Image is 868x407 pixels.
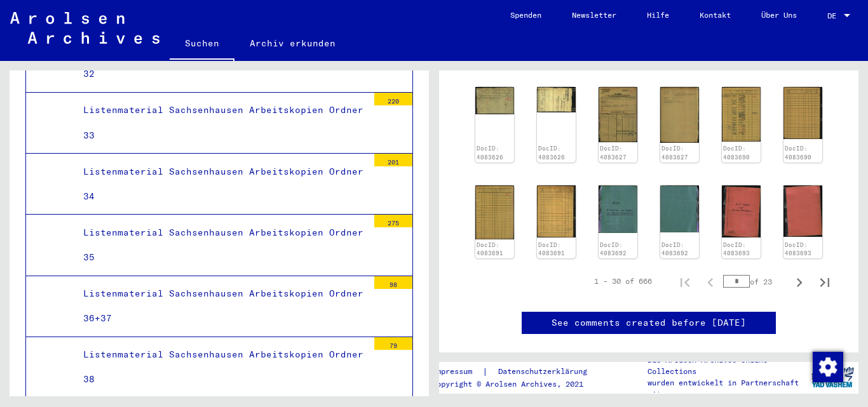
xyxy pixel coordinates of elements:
[723,145,750,161] a: DocID: 4083690
[234,28,351,58] a: Archiv erkunden
[648,354,806,377] p: Die Arolsen Archives Online-Collections
[723,241,750,257] a: DocID: 4083693
[475,185,514,240] img: 001.jpg
[698,269,723,294] button: Previous page
[374,337,412,350] div: 79
[170,28,234,61] a: Suchen
[374,93,412,105] div: 220
[477,145,503,161] a: DocID: 4083626
[660,87,699,143] img: 002.jpg
[488,365,602,378] a: Datenschutzerklärung
[661,145,688,161] a: DocID: 4083627
[74,159,368,209] div: Listenmaterial Sachsenhausen Arbeitskopien Ordner 34
[599,87,637,142] img: 001.jpg
[722,185,761,237] img: 001.jpg
[812,351,843,382] div: Zustimmung ändern
[783,87,822,139] img: 002.jpg
[809,361,857,393] img: yv_logo.png
[723,276,787,288] div: of 23
[813,352,843,382] img: Zustimmung ändern
[74,281,368,331] div: Listenmaterial Sachsenhausen Arbeitskopien Ordner 36+37
[477,241,503,257] a: DocID: 4083691
[785,241,811,257] a: DocID: 4083693
[722,87,761,142] img: 001.jpg
[648,377,806,400] p: wurden entwickelt in Partnerschaft mit
[538,241,565,257] a: DocID: 4083691
[783,185,822,237] img: 002.jpg
[537,185,576,238] img: 002.jpg
[672,269,698,294] button: First page
[374,215,412,227] div: 275
[599,185,637,233] img: 001.jpg
[432,378,602,390] p: Copyright © Arolsen Archives, 2021
[600,241,627,257] a: DocID: 4083692
[432,365,602,378] div: |
[74,98,368,147] div: Listenmaterial Sachsenhausen Arbeitskopien Ordner 33
[74,342,368,392] div: Listenmaterial Sachsenhausen Arbeitskopien Ordner 38
[10,12,159,44] img: Arolsen_neg.svg
[600,145,627,161] a: DocID: 4083627
[374,154,412,166] div: 201
[432,365,482,378] a: Impressum
[827,11,841,20] span: DE
[594,276,652,287] div: 1 – 30 of 666
[538,145,565,161] a: DocID: 4083626
[785,145,811,161] a: DocID: 4083690
[374,276,412,289] div: 98
[812,269,837,294] button: Last page
[661,241,688,257] a: DocID: 4083692
[660,185,699,233] img: 002.jpg
[537,87,576,112] img: 002.jpg
[552,316,746,330] a: See comments created before [DATE]
[475,87,514,114] img: 001.jpg
[74,220,368,270] div: Listenmaterial Sachsenhausen Arbeitskopien Ordner 35
[787,269,812,294] button: Next page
